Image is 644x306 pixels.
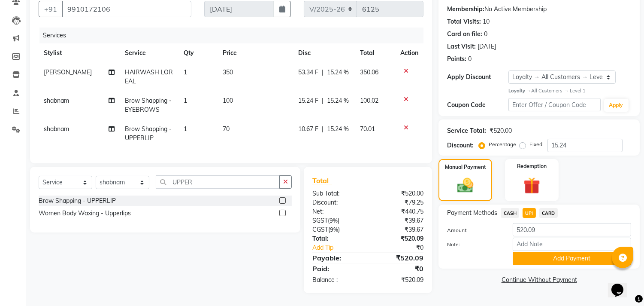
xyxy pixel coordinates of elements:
[529,141,542,148] label: Fixed
[447,141,474,150] div: Discount:
[368,253,430,263] div: ₹520.09
[330,226,338,233] span: 9%
[447,17,481,26] div: Total Visits:
[452,176,478,195] img: _cash.svg
[523,208,536,218] span: UPI
[447,30,482,39] div: Card on file:
[184,68,187,76] span: 1
[306,216,368,225] div: ( )
[322,125,324,134] span: |
[395,43,423,63] th: Action
[306,275,368,285] div: Balance :
[312,217,328,224] span: SGST
[44,68,92,76] span: [PERSON_NAME]
[483,17,490,26] div: 10
[445,163,486,171] label: Manual Payment
[322,96,324,105] span: |
[441,226,506,234] label: Amount:
[62,1,191,17] input: Search by Name/Mobile/Email/Code
[306,225,368,234] div: ( )
[518,175,545,196] img: _gift.svg
[306,198,368,207] div: Discount:
[39,196,116,205] div: Brow Shapping - UPPERLIP
[441,241,506,248] label: Note:
[223,68,233,76] span: 350
[447,5,484,14] div: Membership:
[178,43,218,63] th: Qty
[447,126,486,135] div: Service Total:
[368,207,430,216] div: ₹440.75
[513,238,631,251] input: Add Note
[368,275,430,285] div: ₹520.09
[306,234,368,243] div: Total:
[44,125,69,133] span: shabnam
[322,68,324,77] span: |
[306,207,368,216] div: Net:
[508,88,531,94] strong: Loyalty →
[368,189,430,198] div: ₹520.00
[539,208,558,218] span: CARD
[513,223,631,236] input: Amount
[39,43,120,63] th: Stylist
[447,101,508,110] div: Coupon Code
[608,272,635,297] iframe: chat widget
[490,126,512,135] div: ₹520.00
[120,43,178,63] th: Service
[184,97,187,104] span: 1
[440,275,638,285] a: Continue Without Payment
[368,263,430,274] div: ₹0
[501,208,519,218] span: CASH
[327,96,349,105] span: 15.24 %
[39,209,131,218] div: Women Body Waxing - Upperlips
[327,125,349,134] span: 15.24 %
[355,43,395,63] th: Total
[360,68,378,76] span: 350.06
[306,243,378,252] a: Add Tip
[298,96,318,105] span: 15.24 F
[293,43,355,63] th: Disc
[223,97,233,104] span: 100
[468,55,472,64] div: 0
[156,175,280,189] input: Search or Scan
[312,226,328,233] span: CGST
[306,263,368,274] div: Paid:
[447,73,508,82] div: Apply Discount
[517,162,547,170] label: Redemption
[330,217,338,224] span: 9%
[368,198,430,207] div: ₹79.25
[125,97,172,113] span: Brow Shapping - EYEBROWS
[508,98,600,111] input: Enter Offer / Coupon Code
[604,99,629,112] button: Apply
[39,28,430,43] div: Services
[513,252,631,265] button: Add Payment
[125,68,173,85] span: HAIRWASH LOREAL
[447,5,631,14] div: No Active Membership
[368,234,430,243] div: ₹520.09
[478,42,496,51] div: [DATE]
[327,68,349,77] span: 15.24 %
[125,125,172,142] span: Brow Shapping - UPPERLIP
[447,208,497,217] span: Payment Methods
[360,125,375,133] span: 70.01
[508,87,631,95] div: All Customers → Level 1
[368,216,430,225] div: ₹39.67
[360,97,378,104] span: 100.02
[484,30,487,39] div: 0
[223,125,230,133] span: 70
[218,43,293,63] th: Price
[298,125,318,134] span: 10.67 F
[312,176,332,185] span: Total
[44,97,69,104] span: shabnam
[378,243,430,252] div: ₹0
[306,189,368,198] div: Sub Total:
[306,253,368,263] div: Payable:
[447,42,476,51] div: Last Visit:
[447,55,466,64] div: Points:
[298,68,318,77] span: 53.34 F
[368,225,430,234] div: ₹39.67
[39,1,63,17] button: +91
[489,141,516,148] label: Percentage
[184,125,187,133] span: 1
